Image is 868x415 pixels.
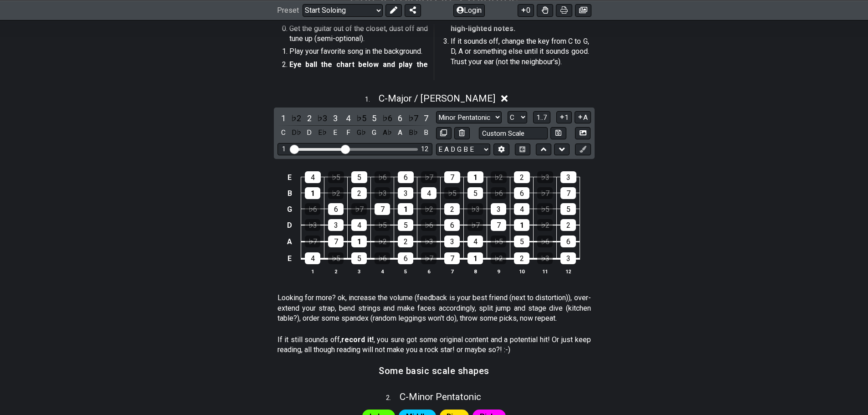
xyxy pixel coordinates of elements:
div: ♭2 [328,187,344,199]
div: ♭2 [491,171,507,183]
button: First click edit preset to enable marker editing [575,143,591,156]
th: 3 [348,266,371,276]
span: Preset [277,6,299,15]
button: Print [556,4,572,16]
li: Play your favorite song in the background. [289,46,428,59]
div: 1 [398,203,413,215]
td: E [284,169,295,185]
div: toggle scale degree [329,112,341,124]
button: 1..7 [533,111,550,123]
div: ♭6 [537,236,553,247]
div: 6 [444,219,460,231]
div: toggle pitch class [407,127,419,139]
div: toggle scale degree [394,112,406,124]
div: 2 [398,236,413,247]
strong: Eye ball the chart below and play the high-lighted notes. [289,24,515,69]
div: toggle pitch class [277,127,289,139]
div: 2 [560,219,576,231]
th: 6 [417,266,441,276]
div: 7 [328,236,344,247]
button: Delete [454,127,470,139]
div: 2 [444,203,460,215]
span: C - Major / [PERSON_NAME] [379,93,495,104]
div: 5 [398,219,413,231]
th: 12 [557,266,580,276]
th: 5 [394,266,417,276]
button: Share Preset [405,4,421,16]
select: Preset [303,4,383,16]
div: toggle pitch class [342,127,354,139]
div: toggle pitch class [381,127,393,139]
div: 1 [467,171,483,183]
div: 7 [375,203,390,215]
div: 6 [398,252,413,264]
th: 8 [464,266,487,276]
td: B [284,185,295,201]
span: 2 . [386,393,400,403]
td: E [284,250,295,267]
div: 4 [421,187,437,199]
div: 1 [514,219,529,231]
div: toggle scale degree [355,112,367,124]
div: toggle pitch class [420,127,432,139]
button: 0 [518,4,534,16]
div: ♭2 [421,203,437,215]
th: 4 [371,266,394,276]
div: toggle scale degree [316,112,328,124]
div: ♭6 [375,171,390,183]
div: ♭6 [491,187,506,199]
div: ♭7 [421,252,437,264]
div: 2 [514,252,529,264]
div: 1 [305,187,320,199]
div: ♭3 [467,203,483,215]
td: D [284,217,295,234]
div: toggle pitch class [394,127,406,139]
div: ♭3 [537,252,553,264]
div: toggle scale degree [277,112,289,124]
button: Edit Tuning [493,143,509,156]
div: 3 [328,219,344,231]
td: G [284,201,295,217]
div: toggle scale degree [420,112,432,124]
div: toggle scale degree [342,112,354,124]
div: ♭7 [351,203,367,215]
div: ♭3 [537,171,553,183]
div: 3 [491,203,506,215]
button: A [575,111,591,123]
div: ♭5 [328,171,344,183]
button: Store user defined scale [550,127,566,139]
div: 6 [328,203,344,215]
div: 2 [351,187,367,199]
div: toggle scale degree [407,112,419,124]
th: 1 [301,266,324,276]
th: 9 [487,266,510,276]
div: ♭6 [375,252,390,264]
div: ♭5 [491,236,506,247]
div: 3 [398,187,413,199]
div: 7 [444,252,460,264]
button: Login [453,4,485,16]
div: toggle pitch class [290,127,302,139]
div: 6 [398,171,414,183]
li: If it sounds off, change the key from C to G, D, A or something else until it sounds good. Trust ... [451,36,589,70]
td: A [284,233,295,250]
strong: record it! [341,335,374,344]
button: Toggle horizontal chord view [515,143,530,156]
p: Looking for more? ok, increase the volume (feedback is your best friend (next to distortion)), ov... [277,293,591,323]
div: 1 [467,252,483,264]
div: 6 [514,187,529,199]
th: 10 [510,266,534,276]
button: Edit Preset [385,4,402,16]
div: toggle pitch class [303,127,315,139]
div: ♭5 [375,219,390,231]
select: Scale [436,111,502,123]
div: 1 [351,236,367,247]
div: ♭6 [421,219,437,231]
div: 3 [560,252,576,264]
div: ♭5 [328,252,344,264]
div: 4 [351,219,367,231]
div: toggle pitch class [355,127,367,139]
div: 7 [444,171,460,183]
div: 7 [560,187,576,199]
div: toggle pitch class [368,127,380,139]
